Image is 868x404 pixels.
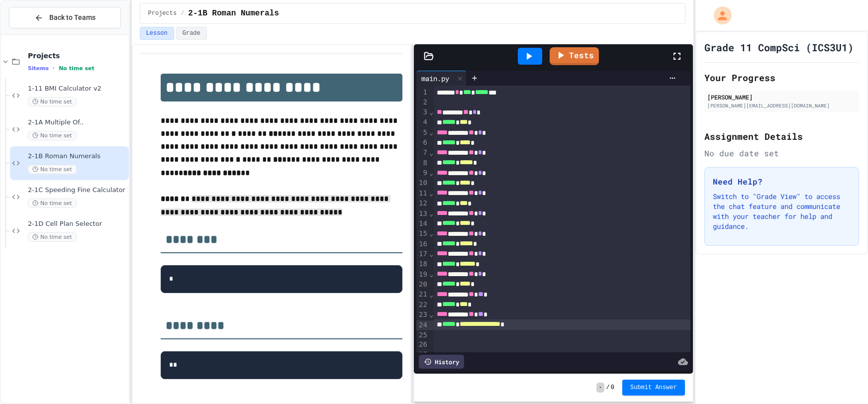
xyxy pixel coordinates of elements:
[9,7,121,28] button: Back to Teams
[28,65,49,72] span: 5 items
[28,232,77,242] span: No time set
[416,290,429,300] div: 21
[140,27,174,40] button: Lesson
[429,128,434,136] span: Fold line
[28,186,127,195] span: 2-1C Speeding Fine Calculator
[429,189,434,197] span: Fold line
[416,128,429,138] div: 5
[630,384,677,392] span: Submit Answer
[181,9,184,17] span: /
[416,138,429,148] div: 6
[416,107,429,117] div: 3
[28,118,127,127] span: 2-1A Multiple Of..
[707,93,856,101] div: [PERSON_NAME]
[550,47,599,65] a: Tests
[704,129,859,143] h2: Assignment Details
[416,178,429,188] div: 10
[188,7,279,19] span: 2-1B Roman Numerals
[416,320,429,330] div: 24
[148,9,177,17] span: Projects
[416,310,429,320] div: 23
[416,158,429,168] div: 8
[416,199,429,208] div: 12
[416,73,454,84] div: main.py
[176,27,207,40] button: Grade
[429,108,434,116] span: Fold line
[53,64,55,72] span: •
[429,250,434,258] span: Fold line
[416,148,429,158] div: 7
[416,88,429,98] div: 1
[28,97,77,106] span: No time set
[707,102,856,109] div: [PERSON_NAME][EMAIL_ADDRESS][DOMAIN_NAME]
[703,4,734,27] div: My Account
[28,152,127,161] span: 2-1B Roman Numerals
[713,192,851,231] p: Switch to "Grade View" to access the chat feature and communicate with your teacher for help and ...
[28,220,127,228] span: 2-1D Cell Plan Selector
[416,229,429,239] div: 15
[416,239,429,249] div: 16
[49,12,96,23] span: Back to Teams
[28,51,127,60] span: Projects
[429,310,434,318] span: Fold line
[713,176,851,188] h3: Need Help?
[429,209,434,217] span: Fold line
[416,350,429,360] div: 27
[429,291,434,299] span: Fold line
[429,169,434,177] span: Fold line
[416,249,429,259] div: 17
[416,71,467,86] div: main.py
[596,383,604,393] span: -
[419,355,464,369] div: History
[416,280,429,290] div: 20
[59,65,95,72] span: No time set
[416,189,429,199] div: 11
[416,219,429,229] div: 14
[416,270,429,280] div: 19
[28,85,127,93] span: 1-11 BMI Calculator v2
[622,380,685,396] button: Submit Answer
[704,147,859,159] div: No due date set
[611,384,614,392] span: 0
[28,199,77,208] span: No time set
[704,40,854,54] h1: Grade 11 CompSci (ICS3U1)
[785,321,858,363] iframe: chat widget
[429,270,434,278] span: Fold line
[416,117,429,127] div: 4
[416,209,429,219] div: 13
[416,330,429,340] div: 25
[826,364,858,394] iframe: chat widget
[28,165,77,174] span: No time set
[416,98,429,107] div: 2
[429,229,434,237] span: Fold line
[416,259,429,269] div: 18
[416,340,429,350] div: 26
[429,149,434,157] span: Fold line
[416,168,429,178] div: 9
[416,300,429,310] div: 22
[28,131,77,140] span: No time set
[704,71,859,85] h2: Your Progress
[606,384,610,392] span: /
